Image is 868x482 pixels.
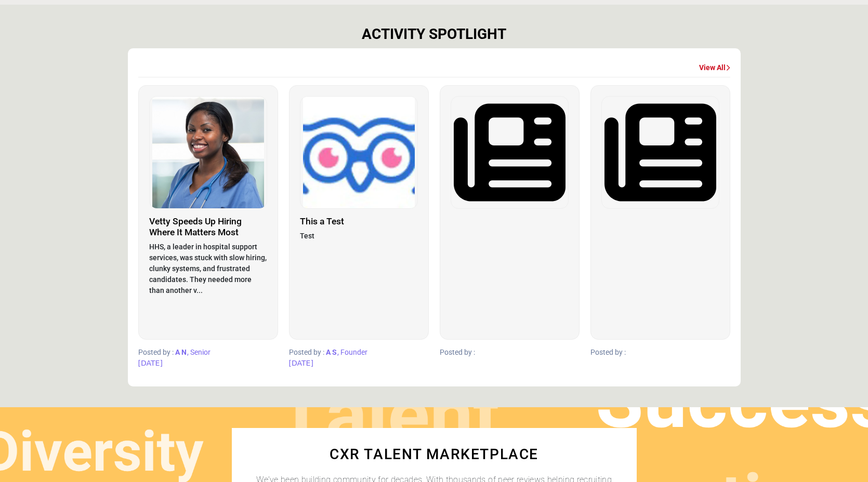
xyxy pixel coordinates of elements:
h3: This a Test [300,216,418,227]
p: Posted by : [590,347,730,358]
span: , Senior [187,348,211,356]
h3: Vetty Speeds Up Hiring Where It Matters Most [149,216,267,238]
p: Posted by : [138,347,278,358]
p: Test [300,231,418,242]
h2: ACTIVITY SPOTLIGHT [362,25,506,43]
p: HHS, a leader in hospital support services, was stuck with slow hiring, clunky systems, and frust... [149,242,267,296]
span: S [332,348,337,356]
span: A [326,348,331,356]
img: Placeholder image, click to view details [602,97,719,208]
span: , Founder [337,348,367,356]
span: [DATE] [289,359,313,367]
span: A [175,348,180,356]
h2: CXR TALENT MARKETPLACE [255,444,613,465]
p: Posted by : [289,347,429,358]
a: View All [699,63,730,73]
img: Placeholder image, click to view details [451,97,568,208]
img: Logo of Automation Test Company 20, click to view details [300,97,417,208]
span: [DATE] [138,359,163,367]
span: N [181,348,187,356]
img: Logo of Vetty, click to view details [150,97,267,208]
p: Posted by : [440,347,580,358]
